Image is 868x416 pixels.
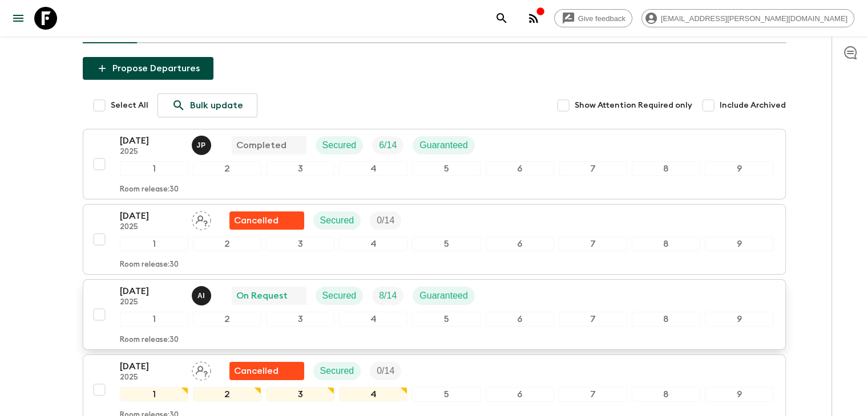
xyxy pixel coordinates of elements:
[339,312,407,327] div: 4
[197,291,205,300] p: A I
[372,287,403,305] div: Trip Fill
[486,236,554,251] div: 6
[316,136,364,154] div: Secured
[316,287,364,305] div: Secured
[379,138,397,152] p: 6 / 14
[158,93,257,117] a: Bulk update
[377,214,394,227] p: 0 / 14
[412,387,481,402] div: 5
[266,236,334,251] div: 3
[339,387,407,402] div: 4
[370,362,401,380] div: Trip Fill
[236,138,286,152] p: Completed
[377,364,394,378] p: 0 / 14
[554,9,632,27] a: Give feedback
[632,236,700,251] div: 8
[320,214,354,227] p: Secured
[419,289,468,303] p: Guaranteed
[192,139,213,148] span: Julio Posadas
[412,236,481,251] div: 5
[412,312,481,327] div: 5
[192,286,213,305] button: AI
[655,14,854,23] span: [EMAIL_ADDRESS][PERSON_NAME][DOMAIN_NAME]
[120,387,188,402] div: 1
[490,7,513,30] button: search adventures
[229,362,304,380] div: Flash Pack cancellation
[120,223,183,232] p: 2025
[322,289,357,303] p: Secured
[419,138,468,152] p: Guaranteed
[705,161,773,176] div: 9
[192,289,213,299] span: Alvaro Ixtetela
[83,129,786,199] button: [DATE]2025Julio PosadasCompletedSecuredTrip FillGuaranteed123456789Room release:30
[486,161,554,176] div: 6
[111,100,148,111] span: Select All
[339,236,407,251] div: 4
[313,362,361,380] div: Secured
[266,161,334,176] div: 3
[83,204,786,275] button: [DATE]2025Assign pack leaderFlash Pack cancellationSecuredTrip Fill123456789Room release:30
[120,336,179,345] p: Room release: 30
[370,211,401,230] div: Trip Fill
[559,161,627,176] div: 7
[120,360,183,373] p: [DATE]
[486,387,554,402] div: 6
[120,236,188,251] div: 1
[234,364,278,378] p: Cancelled
[120,298,183,307] p: 2025
[236,289,288,303] p: On Request
[632,387,700,402] div: 8
[83,57,213,80] button: Propose Departures
[705,312,773,327] div: 9
[120,161,188,176] div: 1
[83,279,786,350] button: [DATE]2025Alvaro IxtetelaOn RequestSecuredTrip FillGuaranteed123456789Room release:30
[192,214,211,223] span: Assign pack leader
[229,211,304,230] div: Flash Pack cancellation
[372,136,403,154] div: Trip Fill
[7,7,30,30] button: menu
[193,387,261,402] div: 2
[120,148,183,157] p: 2025
[486,312,554,327] div: 6
[120,134,183,148] p: [DATE]
[705,387,773,402] div: 9
[559,312,627,327] div: 7
[632,161,700,176] div: 8
[193,236,261,251] div: 2
[120,373,183,382] p: 2025
[313,211,361,230] div: Secured
[193,161,261,176] div: 2
[641,9,854,27] div: [EMAIL_ADDRESS][PERSON_NAME][DOMAIN_NAME]
[559,236,627,251] div: 7
[379,289,397,303] p: 8 / 14
[193,312,261,327] div: 2
[572,14,632,23] span: Give feedback
[234,214,278,227] p: Cancelled
[412,161,481,176] div: 5
[120,260,179,270] p: Room release: 30
[322,138,357,152] p: Secured
[190,99,243,112] p: Bulk update
[559,387,627,402] div: 7
[266,312,334,327] div: 3
[320,364,354,378] p: Secured
[705,236,773,251] div: 9
[192,365,211,374] span: Assign pack leader
[120,312,188,327] div: 1
[120,185,179,194] p: Room release: 30
[120,209,183,223] p: [DATE]
[339,161,407,176] div: 4
[575,100,692,111] span: Show Attention Required only
[720,100,786,111] span: Include Archived
[120,284,183,298] p: [DATE]
[632,312,700,327] div: 8
[266,387,334,402] div: 3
